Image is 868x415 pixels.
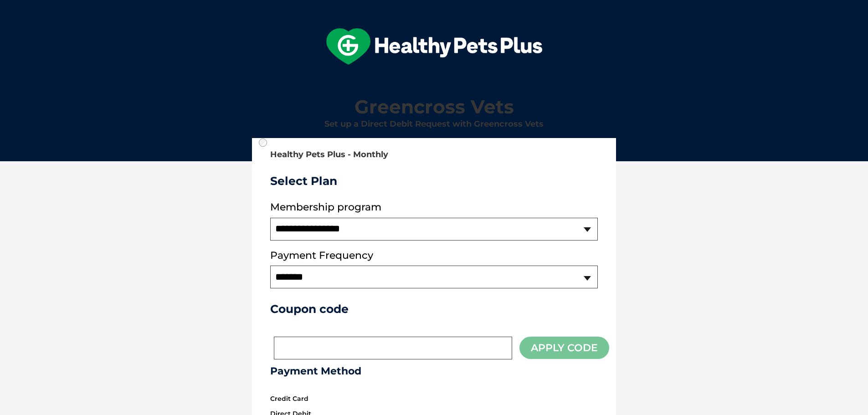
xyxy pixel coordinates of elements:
[270,302,598,316] h3: Coupon code
[326,28,542,65] img: hpp-logo-landscape-green-white.png
[270,250,373,261] label: Payment Frequency
[270,174,598,188] h3: Select Plan
[270,365,598,377] h3: Payment Method
[270,393,308,405] label: Credit Card
[259,138,267,147] input: Direct Debit
[270,150,598,159] h2: Healthy Pets Plus - Monthly
[256,97,612,117] h1: Greencross Vets
[519,337,609,359] button: Apply Code
[256,120,612,129] h2: Set up a Direct Debit Request with Greencross Vets
[270,201,598,213] label: Membership program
